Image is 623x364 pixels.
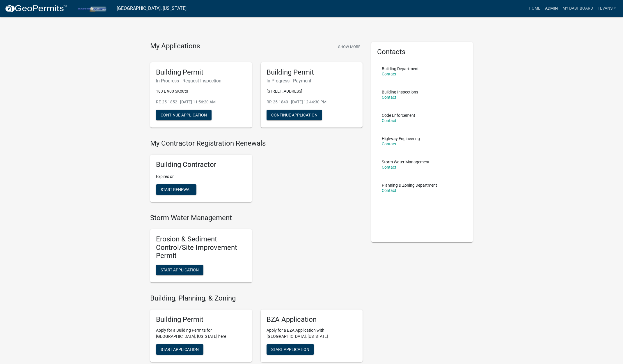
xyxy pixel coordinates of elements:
[382,90,418,94] p: Building Inspections
[560,3,595,14] a: My Dashboard
[271,347,309,351] span: Start Application
[382,183,437,187] p: Planning & Zoning Department
[382,72,396,76] a: Contact
[267,99,357,105] p: RR-25-1840 - [DATE] 12:44:30 PM
[382,113,415,117] p: Code Enforcement
[377,48,467,56] h5: Contacts
[382,95,396,100] a: Contact
[595,3,618,14] a: tevans
[156,110,212,120] button: Continue Application
[543,3,560,14] a: Admin
[156,265,203,275] button: Start Application
[267,344,314,355] button: Start Application
[156,235,246,260] h5: Erosion & Sediment Control/Site Improvement Permit
[156,344,203,355] button: Start Application
[267,327,357,340] p: Apply for a BZA Application with [GEOGRAPHIC_DATA], [US_STATE]
[156,327,246,340] p: Apply for a Building Permits for [GEOGRAPHIC_DATA], [US_STATE] here
[161,347,199,351] span: Start Application
[156,88,246,94] p: 183 E 900 SKouts
[156,78,246,84] h6: In Progress - Request Inspection
[526,3,543,14] a: Home
[161,187,192,192] span: Start Renewal
[267,315,357,324] h5: BZA Application
[267,78,357,84] h6: In Progress - Payment
[382,165,396,169] a: Contact
[382,137,420,141] p: Highway Engineering
[150,294,363,303] h4: Building, Planning, & Zoning
[117,3,187,13] a: [GEOGRAPHIC_DATA], [US_STATE]
[150,214,363,222] h4: Storm Water Management
[382,118,396,123] a: Contact
[156,68,246,77] h5: Building Permit
[150,139,363,207] wm-registration-list-section: My Contractor Registration Renewals
[156,174,246,180] p: Expires on
[150,42,200,51] h4: My Applications
[72,4,112,12] img: Porter County, Indiana
[156,184,196,195] button: Start Renewal
[156,315,246,324] h5: Building Permit
[267,110,322,120] button: Continue Application
[150,139,363,148] h4: My Contractor Registration Renewals
[382,160,429,164] p: Storm Water Management
[156,99,246,105] p: RE-25-1852 - [DATE] 11:56:20 AM
[336,42,363,52] button: Show More
[382,67,419,71] p: Building Department
[382,142,396,146] a: Contact
[267,68,357,77] h5: Building Permit
[267,88,357,94] p: [STREET_ADDRESS]
[156,160,246,169] h5: Building Contractor
[161,268,199,272] span: Start Application
[382,188,396,193] a: Contact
